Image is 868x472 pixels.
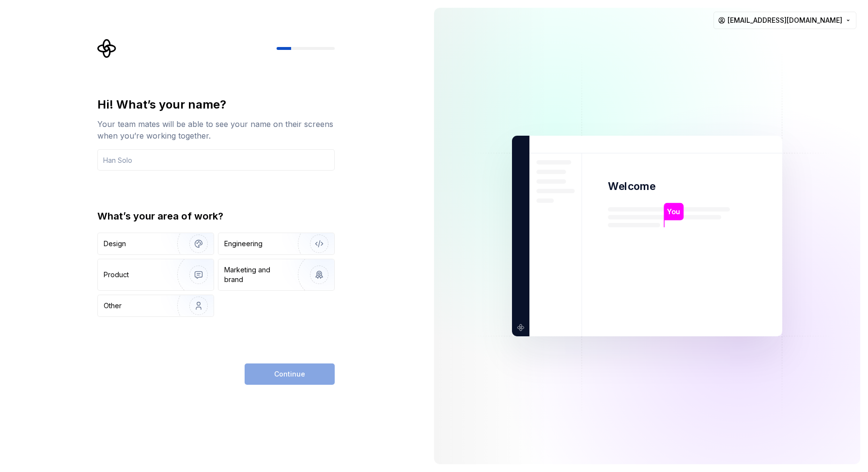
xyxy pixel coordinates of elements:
div: What’s your area of work? [97,209,335,223]
svg: Supernova Logo [97,39,117,58]
p: You [667,206,680,217]
div: Your team mates will be able to see your name on their screens when you’re working together. [97,118,335,142]
div: Engineering [224,239,263,249]
div: Design [104,239,126,249]
div: Product [104,270,129,280]
div: Hi! What’s your name? [97,97,335,112]
button: [EMAIL_ADDRESS][DOMAIN_NAME] [713,12,856,29]
div: Marketing and brand [224,265,290,284]
span: [EMAIL_ADDRESS][DOMAIN_NAME] [728,16,842,25]
input: Han Solo [97,149,335,171]
div: Other [104,301,122,311]
p: Welcome [608,179,655,193]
